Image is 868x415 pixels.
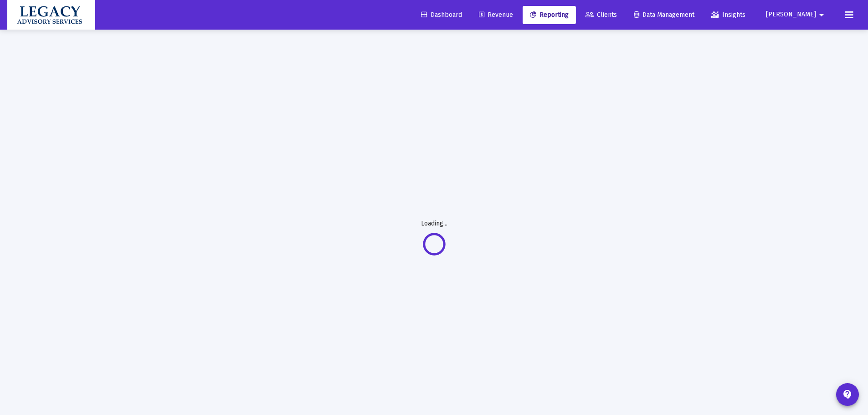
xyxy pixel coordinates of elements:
a: Insights [704,6,753,24]
a: Data Management [627,6,702,24]
mat-icon: arrow_drop_down [816,6,827,24]
button: [PERSON_NAME] [755,5,838,24]
span: Insights [711,11,745,19]
a: Revenue [472,6,520,24]
span: Data Management [634,11,694,19]
a: Dashboard [414,6,469,24]
img: Dashboard [14,6,88,24]
span: Reporting [530,11,569,19]
mat-icon: contact_support [842,389,853,400]
span: [PERSON_NAME] [766,11,816,19]
span: Revenue [479,11,513,19]
span: Dashboard [421,11,462,19]
a: Clients [578,6,624,24]
span: Clients [586,11,617,19]
a: Reporting [523,6,576,24]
